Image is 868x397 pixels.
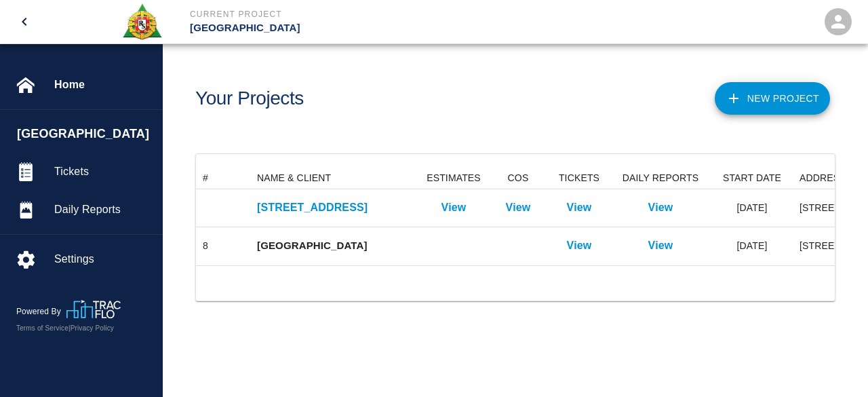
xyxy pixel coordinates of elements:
[190,20,507,36] p: [GEOGRAPHIC_DATA]
[68,324,71,332] span: |
[567,200,592,216] a: View
[16,324,68,332] a: Terms of Service
[190,8,507,20] p: Current Project
[559,167,599,189] div: TICKETS
[54,77,151,93] span: Home
[121,3,163,41] img: Roger & Sons Concrete
[648,200,673,216] a: View
[203,239,208,252] div: 8
[723,167,781,189] div: START DATE
[506,200,531,216] a: View
[567,238,592,254] a: View
[508,167,529,189] div: COS
[257,238,413,254] p: [GEOGRAPHIC_DATA]
[549,167,610,189] div: TICKETS
[257,167,331,189] div: NAME & CLIENT
[711,227,793,265] div: [DATE]
[203,167,208,189] div: #
[17,125,155,143] span: [GEOGRAPHIC_DATA]
[71,324,114,332] a: Privacy Policy
[800,167,846,189] div: ADDRESS
[257,200,413,216] a: [STREET_ADDRESS]
[715,82,830,115] button: New Project
[196,167,250,189] div: #
[441,200,467,216] a: View
[610,167,711,189] div: DAILY REPORTS
[711,189,793,227] div: [DATE]
[250,167,420,189] div: NAME & CLIENT
[195,88,304,110] h1: Your Projects
[16,305,66,318] p: Powered By
[8,5,41,38] button: open drawer
[711,167,793,189] div: START DATE
[648,238,673,254] a: View
[66,300,121,318] img: TracFlo
[488,167,549,189] div: COS
[54,164,151,180] span: Tickets
[420,167,488,189] div: ESTIMATES
[54,202,151,218] span: Daily Reports
[623,167,698,189] div: DAILY REPORTS
[427,167,481,189] div: ESTIMATES
[54,251,151,267] span: Settings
